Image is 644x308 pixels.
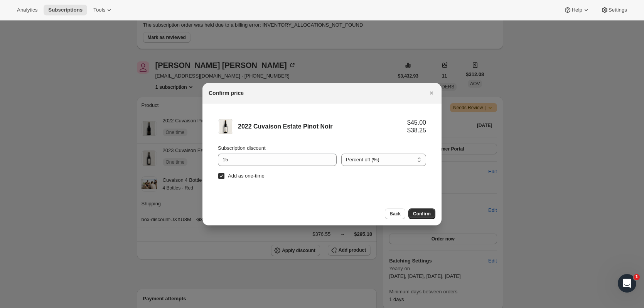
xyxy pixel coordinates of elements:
[407,127,426,134] div: $38.25
[89,5,118,15] button: Tools
[44,5,87,15] button: Subscriptions
[609,7,627,13] span: Settings
[596,5,632,15] button: Settings
[218,145,266,151] span: Subscription discount
[17,7,37,13] span: Analytics
[572,7,582,13] span: Help
[408,208,435,219] button: Confirm
[48,7,83,13] span: Subscriptions
[618,274,636,293] iframe: Intercom live chat
[634,274,640,280] span: 1
[12,5,42,15] button: Analytics
[228,173,265,179] span: Add as one-time
[389,211,401,217] span: Back
[385,208,405,219] button: Back
[559,5,594,15] button: Help
[209,89,244,97] h2: Confirm price
[93,7,105,13] span: Tools
[426,88,437,98] button: Close
[238,123,407,130] div: 2022 Cuvaison Estate Pinot Noir
[407,119,426,127] div: $45.00
[413,211,431,217] span: Confirm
